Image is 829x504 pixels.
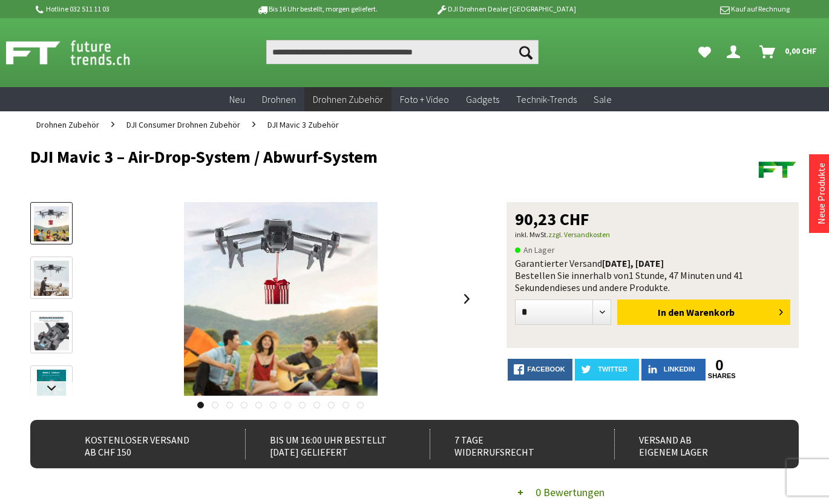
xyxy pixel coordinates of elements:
a: Drohnen Zubehör [30,111,105,138]
a: twitter [575,359,639,381]
span: 0,00 CHF [785,41,817,61]
a: LinkedIn [641,359,706,381]
img: Futuretrends [756,148,799,190]
img: Shop Futuretrends - zur Startseite wechseln [6,38,157,68]
div: Garantierter Versand Bestellen Sie innerhalb von dieses und andere Produkte. [515,257,790,293]
p: inkl. MwSt. [515,227,790,242]
span: 90,23 CHF [515,211,589,227]
span: An Lager [515,243,555,257]
p: DJI Drohnen Dealer [GEOGRAPHIC_DATA] [411,2,600,16]
div: 7 Tage Widerrufsrecht [430,429,592,459]
span: In den [658,306,684,318]
p: Hotline 032 511 11 03 [33,2,222,16]
a: Neue Produkte [815,163,827,224]
a: DJI Consumer Drohnen Zubehör [120,111,246,138]
span: Foto + Video [400,93,449,105]
a: DJI Mavic 3 Zubehör [261,111,345,138]
span: Gadgets [466,93,499,105]
input: Produkt, Marke, Kategorie, EAN, Artikelnummer… [266,40,539,64]
a: zzgl. Versandkosten [548,230,610,239]
span: Warenkorb [686,306,735,318]
span: Drohnen [262,93,296,105]
span: Drohnen Zubehör [36,119,99,130]
p: Bis 16 Uhr bestellt, morgen geliefert. [222,2,411,16]
a: Technik-Trends [508,87,585,112]
span: twitter [598,365,627,373]
span: Sale [594,93,612,105]
span: Drohnen Zubehör [313,93,383,105]
span: Technik-Trends [516,93,577,105]
div: Kostenloser Versand ab CHF 150 [61,429,223,459]
a: Dein Konto [722,40,750,64]
a: Gadgets [457,87,508,112]
span: facebook [527,365,565,373]
span: DJI Consumer Drohnen Zubehör [126,119,240,130]
b: [DATE], [DATE] [602,257,664,269]
a: shares [708,372,731,380]
a: Drohnen [254,87,304,112]
span: Neu [229,93,245,105]
button: Suchen [513,40,539,64]
span: 1 Stunde, 47 Minuten und 41 Sekunden [515,269,743,293]
a: Sale [585,87,620,112]
a: 0 [708,359,731,372]
a: facebook [508,359,572,381]
a: Meine Favoriten [692,40,717,64]
span: DJI Mavic 3 Zubehör [267,119,339,130]
img: Vorschau: DJI Mavic 3 – Air-Drop-System / Abwurf-System [34,206,69,241]
h1: DJI Mavic 3 – Air-Drop-System / Abwurf-System [30,148,645,166]
a: Drohnen Zubehör [304,87,392,112]
img: DJI Mavic 3 – Air-Drop-System / Abwurf-System [184,202,378,396]
div: Versand ab eigenem Lager [614,429,776,459]
a: Warenkorb [755,40,823,64]
p: Kauf auf Rechnung [600,2,789,16]
a: Neu [221,87,254,112]
a: Foto + Video [392,87,457,112]
span: LinkedIn [664,365,695,373]
button: In den Warenkorb [617,299,790,325]
div: Bis um 16:00 Uhr bestellt [DATE] geliefert [245,429,407,459]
